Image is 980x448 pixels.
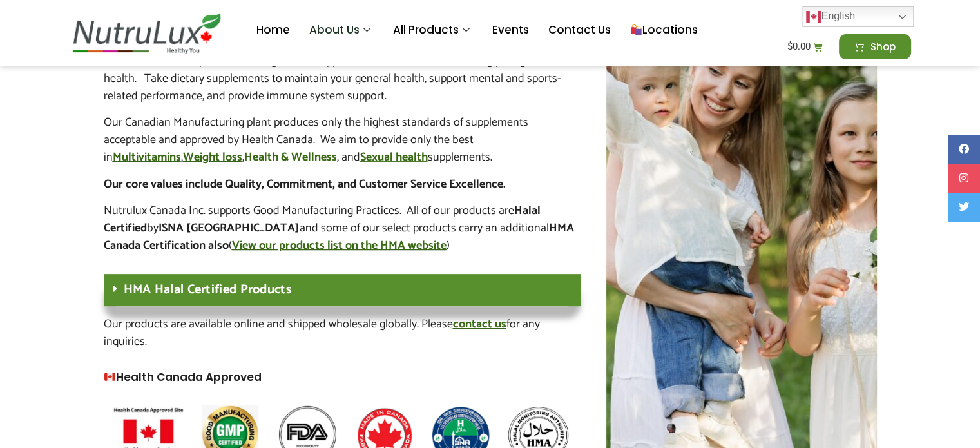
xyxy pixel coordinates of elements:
[104,201,541,238] b: Halal Certified
[124,279,291,300] a: HMA Halal Certified Products
[631,24,642,35] img: 🛍️
[104,274,581,306] div: HMA Halal Certified Products
[383,5,483,56] a: All Products
[104,114,581,166] p: Our Canadian Manufacturing plant produces only the highest standards of supplements acceptable an...
[183,148,242,167] a: Weight loss
[113,148,181,167] a: Multivitamins
[104,175,506,194] b: Our core values include Quality, Commitment, and Customer Service Excellence.
[483,5,539,56] a: Events
[104,219,574,255] b: HMA Canada Certification also
[247,5,300,56] a: Home
[104,316,581,351] p: Our products are available online and shipped wholesale globally. Please for any inquiries.
[772,34,839,59] a: $0.00
[244,148,337,167] a: Health & Wellness
[232,236,447,255] a: View our products list on the HMA website
[159,219,300,238] b: ISNA [GEOGRAPHIC_DATA]
[360,148,428,167] a: Sexual health
[839,34,911,59] a: Shop
[787,41,793,52] span: $
[104,202,581,255] p: Nutrulux Canada Inc. supports Good Manufacturing Practices. All of our products are by and some o...
[104,371,115,382] img: 🇨🇦
[620,5,707,56] a: Locations
[787,41,811,52] bdi: 0.00
[802,6,914,27] a: English
[539,5,620,56] a: Contact Us
[300,5,383,56] a: About Us
[806,9,821,24] img: en
[870,42,896,52] span: Shop
[104,369,581,386] p: Health Canada Approved
[453,315,506,334] a: contact us
[104,53,581,105] p: Nutrulux Canada is pleased to bring Health Supplements to assist in maintaining your general heal...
